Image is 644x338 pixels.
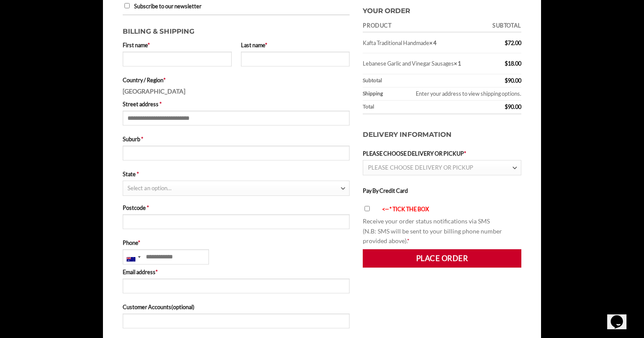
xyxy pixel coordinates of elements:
td: Lebanese Garlic and Vinegar Sausages [363,53,483,74]
label: First name [123,41,232,49]
th: Shipping [363,87,390,101]
abbr: required [138,239,140,246]
abbr: required [141,136,143,143]
span: State [123,181,350,195]
abbr: required [159,101,162,108]
abbr: required [148,42,150,49]
iframe: chat widget [607,303,635,329]
button: Place order [363,249,521,268]
label: State [123,170,350,178]
strong: [GEOGRAPHIC_DATA] [123,87,185,95]
strong: × 4 [429,39,436,46]
img: arrow-blink.gif [374,207,382,213]
h3: Delivery Information [363,121,521,149]
span: $ [505,103,508,110]
th: Product [363,20,483,33]
label: Postcode [123,203,350,212]
label: Email address [123,268,350,276]
abbr: required [147,204,149,211]
span: PLEASE CHOOSE DELIVERY OR PICKUP [368,164,473,171]
strong: × 1 [454,60,461,67]
bdi: 90.00 [505,77,521,84]
bdi: 90.00 [505,103,521,110]
font: <-- * TICK THE BOX [382,206,429,213]
label: PLEASE CHOOSE DELIVERY OR PICKUP [363,149,521,158]
label: Phone [123,238,350,247]
abbr: required [464,150,466,157]
h3: Billing & Shipping [123,22,350,37]
th: Subtotal [363,74,483,87]
label: Customer Accounts [123,303,350,311]
span: (optional) [171,303,195,310]
abbr: required [137,171,139,178]
label: Country / Region [123,76,350,84]
input: <-- * TICK THE BOX [364,206,370,211]
span: $ [505,39,508,46]
bdi: 18.00 [505,60,521,67]
label: Pay By Credit Card [363,187,408,194]
td: Enter your address to view shipping options. [390,87,521,101]
span: Subscribe to our newsletter [134,3,202,10]
td: Kafta Traditional Handmade [363,33,483,53]
label: Street address [123,100,350,108]
div: Australia: +61 [123,250,143,264]
input: Subscribe to our newsletter [124,3,130,8]
p: Receive your order status notifications via SMS (N.B: SMS will be sent to your billing phone numb... [363,216,521,246]
span: $ [505,77,508,84]
th: Total [363,101,483,115]
label: Suburb [123,135,350,143]
abbr: required [265,42,267,49]
span: Select an option… [127,185,171,192]
label: Last name [241,41,350,49]
span: $ [505,60,508,67]
th: Subtotal [483,20,521,33]
h3: Your order [363,1,521,17]
abbr: required [156,268,158,275]
bdi: 72.00 [505,39,521,46]
abbr: required [163,77,166,84]
abbr: required [407,237,410,244]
